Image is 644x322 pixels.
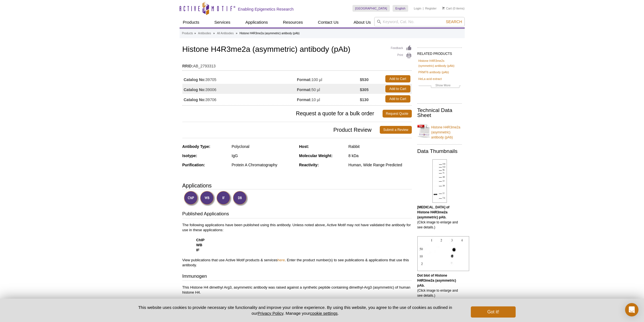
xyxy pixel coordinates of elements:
strong: WB [196,243,202,247]
img: Histone H4R3me2a (asymmetric) antibody (pAb) tested by dot blot analysis. [417,236,469,271]
p: This website uses cookies to provide necessary site functionality and improve your online experie... [129,304,462,316]
div: Human, Wide Range Predicted [348,162,412,167]
span: Search [446,19,462,24]
img: Immunofluorescence Validated [216,191,232,206]
strong: $530 [360,77,369,82]
p: The following applications have been published using this antibody. Unless noted above, Active Mo... [182,223,412,268]
td: 10 µl [297,94,360,104]
img: Dot Blot Validated [233,191,248,206]
div: IgG [232,153,295,158]
td: 100 µl [297,74,360,84]
a: Login [414,6,421,10]
a: Feedback [391,45,412,51]
strong: Catalog No: [184,77,206,82]
span: Request a quote for a bulk order [182,110,383,118]
p: (Click image to enlarge and see details.) [417,205,462,230]
input: Keyword, Cat. No. [374,17,465,26]
a: All Antibodies [217,31,234,36]
a: here [278,258,285,262]
a: English [393,5,408,12]
h3: Published Applications [182,211,412,218]
button: Search [444,19,464,24]
strong: ChIP [196,238,205,242]
li: » [213,32,215,35]
h2: Data Thumbnails [417,149,462,154]
img: Western Blot Validated [200,191,215,206]
strong: Format: [297,77,312,82]
strong: Format: [297,97,312,102]
a: Privacy Policy [258,311,283,316]
a: Products [182,31,193,36]
div: Polyclonal [232,144,295,149]
h2: RELATED PRODUCTS [417,47,462,57]
strong: Purification: [182,163,205,167]
p: This Histone H4 dimethyl Arg3, asymmetric antibody was raised against a synthetic peptide contain... [182,285,412,295]
li: » [194,32,196,35]
li: Histone H4R3me2a (asymmetric) antibody (pAb) [239,32,300,35]
td: 39006 [182,84,297,94]
div: Open Intercom Messenger [625,303,638,316]
a: Resources [280,17,306,28]
a: PRMT6 antibody (pAb) [418,70,449,75]
strong: Antibody Type: [182,144,210,149]
a: Applications [242,17,271,28]
td: AB_2793313 [182,60,412,69]
li: » [236,32,237,35]
strong: $130 [360,97,369,102]
strong: RRID: [182,64,193,69]
div: Rabbit [348,144,412,149]
a: Antibodies [198,31,211,36]
img: Your Cart [442,7,445,9]
a: Histone H4R3me2s (symmetric) antibody (pAb) [418,58,461,68]
h2: Enabling Epigenetics Research [238,7,294,12]
td: 50 µl [297,84,360,94]
p: (Click image to enlarge and see details.) [417,273,462,298]
a: Contact Us [315,17,342,28]
img: Histone H4R3me2a (asymmetric) antibody (pAb) tested by Western blot. [432,159,447,203]
a: Print [391,53,412,59]
a: Cart [442,6,452,10]
a: Add to Cart [385,75,410,82]
img: ChIP Validated [184,191,199,206]
strong: Reactivity: [299,163,319,167]
a: Add to Cart [385,95,410,103]
td: 39705 [182,74,297,84]
button: Got it! [471,306,515,318]
a: Add to Cart [385,85,410,92]
strong: Host: [299,144,309,149]
strong: Catalog No: [184,97,206,102]
button: cookie settings [310,311,337,316]
h1: Histone H4R3me2a (asymmetric) antibody (pAb) [182,45,412,55]
a: Show More [418,83,461,89]
strong: Isotype: [182,153,197,158]
b: [MEDICAL_DATA] of Histone H4R3me2a (asymmetric) pAb. [417,205,450,219]
a: Submit a Review [380,126,412,134]
li: | [423,5,424,12]
a: Request Quote [383,110,412,118]
div: Protein A Chromatography [232,162,295,167]
span: Product Review [182,126,380,134]
strong: Catalog No: [184,87,206,92]
a: Services [211,17,234,28]
strong: Molecular Weight: [299,153,332,158]
li: (0 items) [442,5,465,12]
h2: Technical Data Sheet [417,108,462,118]
a: Products [180,17,203,28]
h3: Immunogen [182,273,412,281]
a: Register [425,6,437,10]
a: Histone H4R3me2a (asymmetric) antibody (pAb) [417,121,462,140]
a: [GEOGRAPHIC_DATA] [352,5,390,12]
strong: $305 [360,87,369,92]
div: 8 kDa [348,153,412,158]
h3: Applications [182,181,412,190]
strong: IF [196,248,200,252]
td: 39706 [182,94,297,104]
b: Dot blot of Histone H4R3me2a (asymmetric) pAb. [417,274,456,287]
strong: Format: [297,87,312,92]
a: About Us [350,17,374,28]
a: HeLa acid extract [418,76,442,81]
